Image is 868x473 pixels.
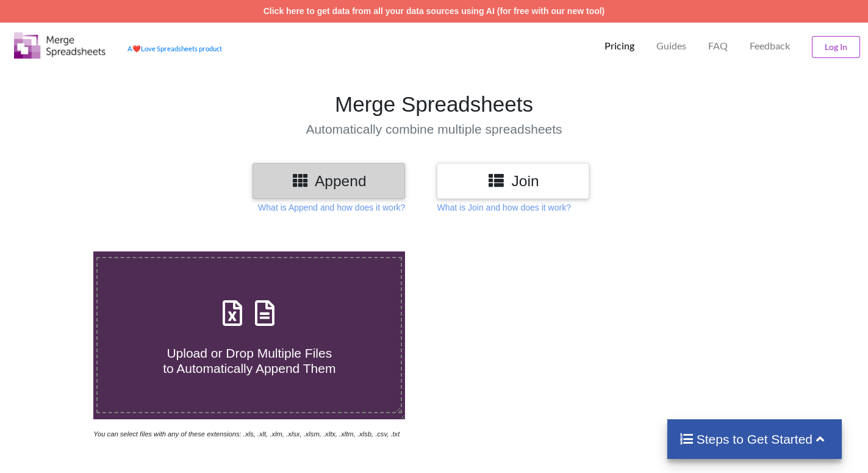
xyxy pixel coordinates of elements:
i: You can select files with any of these extensions: .xls, .xlt, .xlm, .xlsx, .xlsm, .xltx, .xltm, ... [93,430,400,438]
img: Logo.png [14,32,106,59]
button: Log In [812,36,860,58]
p: Pricing [604,40,634,52]
h3: Join [446,172,580,190]
span: Upload or Drop Multiple Files to Automatically Append Them [163,346,335,375]
p: What is Append and how does it work? [258,201,405,214]
p: Guides [656,40,686,52]
a: Click here to get data from all your data sources using AI (for free with our new tool) [264,6,605,16]
p: What is Join and how does it work? [437,201,570,214]
h4: Steps to Get Started [680,431,830,447]
a: AheartLove Spreadsheets product [127,45,222,52]
p: FAQ [708,40,728,52]
span: Feedback [750,41,790,51]
span: heart [132,45,141,52]
h3: Append [262,172,396,190]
